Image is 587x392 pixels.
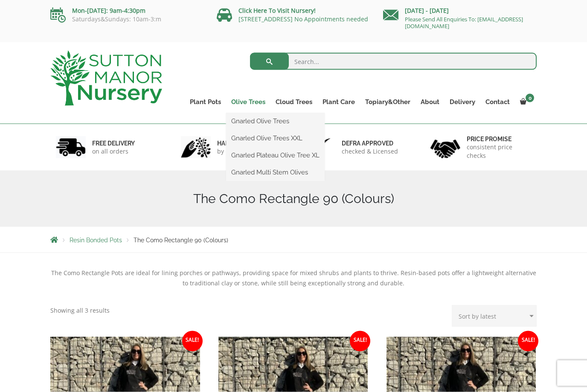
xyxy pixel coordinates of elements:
[342,139,398,147] h6: Defra approved
[416,96,445,108] a: About
[92,139,135,147] h6: FREE DELIVERY
[317,96,360,108] a: Plant Care
[217,139,264,147] h6: hand picked
[480,96,515,108] a: Contact
[50,51,162,106] img: logo
[350,331,370,351] span: Sale!
[226,166,325,179] a: Gnarled Multi Stem Olives
[250,53,537,70] input: Search...
[50,16,204,23] p: Saturdays&Sundays: 10am-3:m
[270,96,317,108] a: Cloud Trees
[342,147,398,156] p: checked & Licensed
[56,136,86,158] img: 1.jpg
[182,331,203,351] span: Sale!
[50,236,537,243] nav: Breadcrumbs
[360,96,416,108] a: Topiary&Other
[445,96,480,108] a: Delivery
[467,135,532,143] h6: Price promise
[181,136,211,158] img: 2.jpg
[452,305,537,327] select: Shop order
[430,134,460,160] img: 4.jpg
[50,305,110,316] p: Showing all 3 results
[226,96,270,108] a: Olive Trees
[226,132,325,145] a: Gnarled Olive Trees XXL
[526,94,534,102] span: 0
[467,143,532,160] p: consistent price checks
[217,147,264,156] p: by professionals
[50,6,204,16] p: Mon-[DATE]: 9am-4:30pm
[518,331,538,351] span: Sale!
[226,149,325,162] a: Gnarled Plateau Olive Tree XL
[515,96,537,108] a: 0
[185,96,226,108] a: Plant Pots
[134,237,228,244] span: The Como Rectangle 90 (Colours)
[92,147,135,156] p: on all orders
[226,115,325,128] a: Gnarled Olive Trees
[383,6,537,16] p: [DATE] - [DATE]
[405,15,523,30] a: Please Send All Enquiries To: [EMAIL_ADDRESS][DOMAIN_NAME]
[50,268,537,288] p: The Como Rectangle Pots are ideal for lining porches or pathways, providing space for mixed shrub...
[70,237,122,244] a: Resin Bonded Pots
[238,6,316,15] a: Click Here To Visit Nursery!
[50,191,537,206] h1: The Como Rectangle 90 (Colours)
[238,15,368,23] a: [STREET_ADDRESS] No Appointments needed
